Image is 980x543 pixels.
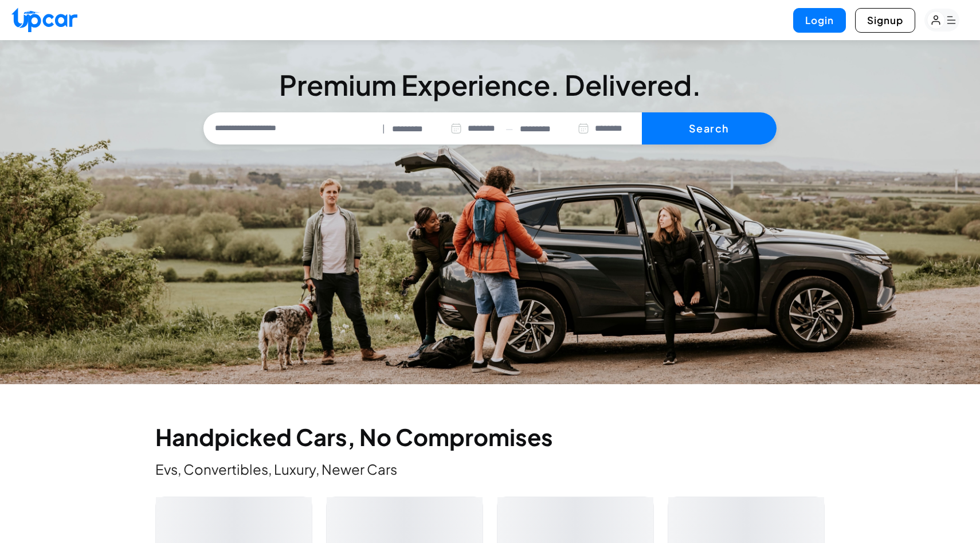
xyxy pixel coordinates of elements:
img: Upcar Logo [11,7,77,32]
span: | [382,122,385,135]
button: Search [642,112,777,144]
span: — [505,122,513,135]
button: Login [793,8,846,33]
h3: Premium Experience. Delivered. [203,71,777,99]
h2: Handpicked Cars, No Compromises [155,425,825,448]
button: Signup [855,8,915,33]
p: Evs, Convertibles, Luxury, Newer Cars [155,460,825,478]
